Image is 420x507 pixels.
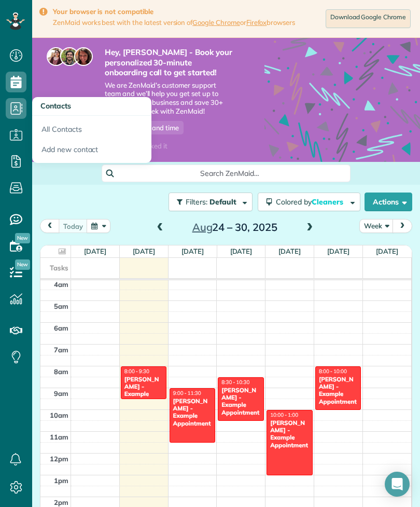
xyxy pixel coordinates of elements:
[54,389,68,398] span: 9am
[32,140,151,163] a: Add new contact
[50,411,68,419] span: 10am
[270,412,298,418] span: 10:00 - 1:00
[40,219,60,233] button: prev
[54,367,68,376] span: 8am
[186,197,207,207] span: Filters:
[60,47,79,66] img: jorge-587dff0eeaa6aab1f244e6dc62b8924c3b6ad411094392a53c71c6c4a576187d.jpg
[326,9,411,28] a: Download Google Chrome
[163,193,253,211] a: Filters: Default
[54,346,68,354] span: 7am
[312,197,345,207] span: Cleaners
[84,247,106,255] a: [DATE]
[376,247,398,255] a: [DATE]
[54,498,68,506] span: 2pm
[54,324,68,332] span: 6am
[133,247,155,255] a: [DATE]
[276,197,347,207] span: Colored by
[169,193,253,211] button: Filters: Default
[181,247,204,255] a: [DATE]
[105,47,233,78] strong: Hey, [PERSON_NAME] - Book your personalized 30-minute onboarding call to get started!
[53,18,295,27] span: ZenMaid works best with the latest version of or browsers
[246,18,267,26] a: Firefox
[319,368,347,375] span: 8:00 - 10:00
[32,116,151,140] a: All Contacts
[278,247,301,255] a: [DATE]
[74,47,93,66] img: michelle-19f622bdf1676172e81f8f8fba1fb50e276960ebfe0243fe18214015130c80e4.jpg
[59,219,88,233] button: today
[50,433,68,441] span: 11am
[221,379,249,386] span: 8:30 - 10:30
[385,472,410,497] div: Open Intercom Messenger
[192,221,213,234] span: Aug
[53,7,295,16] strong: Your browser is not compatible
[393,219,412,233] button: next
[124,376,163,406] div: [PERSON_NAME] - Example Appointment
[173,390,201,396] span: 9:00 - 11:30
[258,193,360,211] button: Colored byCleaners
[50,455,68,463] span: 12pm
[173,398,212,428] div: [PERSON_NAME] - Example Appointment
[124,368,149,375] span: 8:00 - 9:30
[54,476,68,485] span: 1pm
[192,18,240,26] a: Google Chrome
[47,47,65,66] img: maria-72a9807cf96188c08ef61303f053569d2e2a8a1cde33d635c8a3ac13582a053d.jpg
[209,197,237,207] span: Default
[50,264,68,272] span: Tasks
[365,193,412,211] button: Actions
[15,259,30,270] span: New
[40,101,71,111] span: Contacts
[105,81,233,116] span: We are ZenMaid’s customer support team and we’ll help you get set up to automate your business an...
[54,280,68,289] span: 4am
[15,233,30,243] span: New
[318,376,358,406] div: [PERSON_NAME] - Example Appointment
[170,222,300,233] h2: 24 – 30, 2025
[221,387,260,417] div: [PERSON_NAME] - Example Appointment
[54,302,68,310] span: 5am
[230,247,253,255] a: [DATE]
[270,419,309,449] div: [PERSON_NAME] - Example Appointment
[327,247,349,255] a: [DATE]
[359,219,394,233] button: Week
